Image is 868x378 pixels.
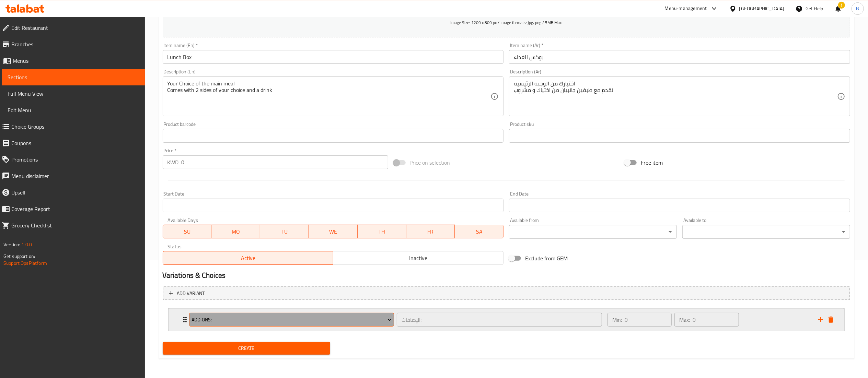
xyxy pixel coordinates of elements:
span: Active [166,253,331,263]
span: MO [214,227,257,237]
span: Choice Groups [11,122,139,131]
button: Active [163,251,333,265]
span: WE [312,227,355,237]
button: MO [211,225,260,238]
h2: Variations & Choices [163,270,850,281]
button: Add‑ons: [189,313,394,327]
input: Please enter product sku [509,129,850,143]
span: Grocery Checklist [11,221,139,229]
span: SA [458,227,501,237]
div: Expand [169,309,844,331]
span: Coverage Report [11,205,139,213]
span: Promotions [11,155,139,164]
span: FR [409,227,452,237]
span: Coupons [11,139,139,147]
button: TH [358,225,406,238]
span: Create [168,344,325,353]
span: Get support on: [3,252,35,261]
p: KWD [167,158,179,166]
button: SA [455,225,504,238]
span: Version: [3,240,20,249]
textarea: Your Choice of the main meal Comes with 2 sides of your choice and a drink [167,80,491,113]
a: Support.OpsPlatform [3,259,47,268]
span: Add‑ons: [192,316,392,324]
span: TH [360,227,404,237]
span: TU [263,227,306,237]
div: [GEOGRAPHIC_DATA] [739,5,785,12]
button: delete [826,315,836,325]
button: SU [163,225,212,238]
input: Enter name En [163,50,504,64]
div: ​ [509,225,677,239]
span: Exclude from GEM [525,254,568,262]
button: WE [309,225,358,238]
span: Upsell [11,188,139,197]
button: add [815,315,826,325]
a: Sections [2,69,145,85]
span: Price on selection [410,158,450,167]
li: Expand [163,306,850,334]
a: Full Menu View [2,85,145,102]
span: SU [166,227,209,237]
span: Inactive [336,253,501,263]
span: Branches [11,40,139,48]
span: Edit Menu [8,106,139,114]
span: Menu disclaimer [11,172,139,180]
div: ​ [682,225,850,239]
textarea: اختيارك من الوجبه الرئيسيه تقدم مع طبقين جانبيان من اختياك و مشروب [514,80,837,113]
button: Inactive [333,251,504,265]
span: Full Menu View [8,90,139,98]
button: Add variant [163,286,850,300]
p: Max: [679,316,690,324]
input: Enter name Ar [509,50,850,64]
span: Edit Restaurant [11,24,139,32]
button: Create [163,342,331,355]
button: TU [260,225,309,238]
span: B [856,5,859,12]
span: Image Size: 1200 x 800 px / Image formats: jpg, png / 5MB Max. [450,19,563,26]
span: Free item [641,158,663,167]
input: Please enter product barcode [163,129,504,143]
a: Edit Menu [2,102,145,118]
button: FR [406,225,455,238]
span: 1.0.0 [21,240,32,249]
input: Please enter price [182,155,388,169]
span: Menus [13,57,139,65]
span: Sections [8,73,139,81]
div: Menu-management [665,4,707,13]
p: Min: [612,316,622,324]
span: Add variant [177,289,205,298]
